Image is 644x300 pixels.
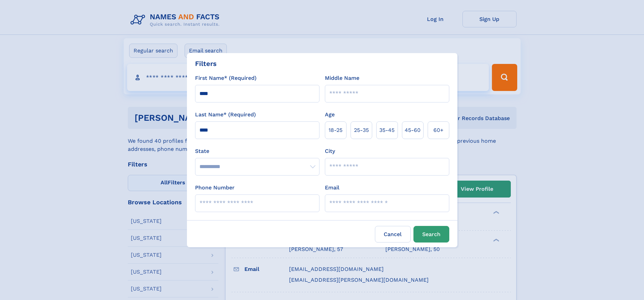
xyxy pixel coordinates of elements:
span: 18‑25 [329,126,342,134]
span: 45‑60 [405,126,421,134]
label: City [325,147,335,155]
div: Filters [195,59,217,69]
label: Age [325,111,335,119]
label: Phone Number [195,184,235,192]
span: 60+ [433,126,444,134]
label: First Name* (Required) [195,74,257,82]
label: Middle Name [325,74,359,82]
span: 25‑35 [354,126,369,134]
button: Search [413,226,449,243]
span: 35‑45 [379,126,395,134]
label: State [195,147,319,155]
label: Cancel [375,226,411,243]
label: Last Name* (Required) [195,111,256,119]
label: Email [325,184,339,192]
